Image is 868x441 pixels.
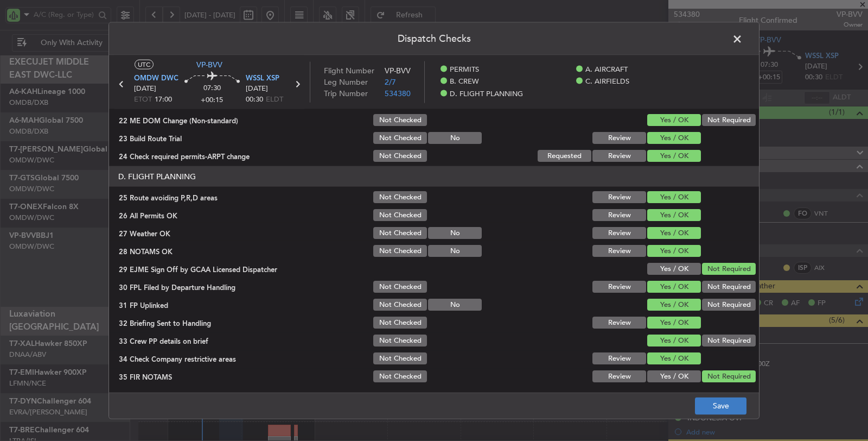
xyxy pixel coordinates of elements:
button: Not Required [702,281,756,293]
button: Yes / OK [647,299,701,311]
button: Yes / OK [647,370,701,382]
button: Yes / OK [647,335,701,346]
button: Yes / OK [647,352,701,364]
button: Yes / OK [647,191,701,203]
button: Yes / OK [647,227,701,239]
button: Not Required [702,299,756,311]
button: Yes / OK [647,209,701,221]
button: Not Required [702,114,756,126]
header: Dispatch Checks [109,23,759,55]
button: Yes / OK [647,317,701,329]
button: Not Required [702,335,756,346]
button: Yes / OK [647,150,701,162]
button: Yes / OK [647,281,701,293]
button: Yes / OK [647,114,701,126]
button: Yes / OK [647,132,701,144]
button: Yes / OK [647,263,701,275]
button: Yes / OK [647,245,701,257]
button: Save [695,397,746,414]
button: Not Required [702,263,756,275]
button: Not Required [702,370,756,382]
